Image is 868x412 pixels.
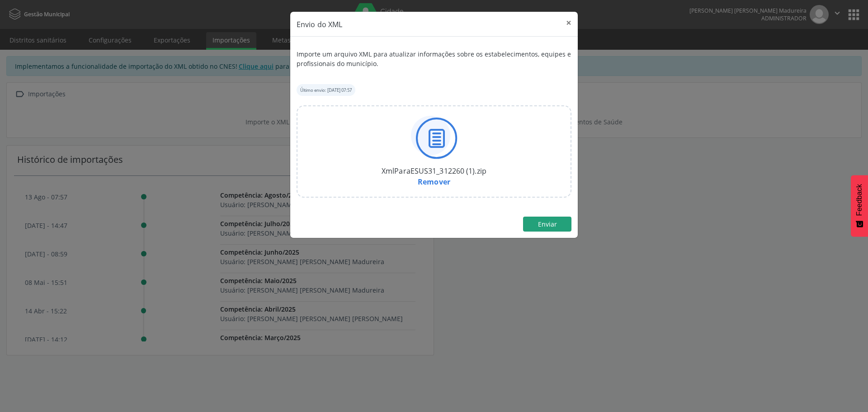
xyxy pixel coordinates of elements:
[418,177,450,187] a: Remover
[297,19,342,29] span: Envio do XML
[307,166,561,176] div: XmlParaESUS31_312260 (1).zip
[855,184,863,216] span: Feedback
[560,12,578,34] button: Close
[297,43,571,75] div: Importe um arquivo XML para atualizar informações sobre os estabelecimentos, equipes e profission...
[523,217,571,232] button: Enviar
[851,175,868,237] button: Feedback - Mostrar pesquisa
[538,220,557,228] span: Enviar
[300,87,352,93] small: Último envio: [DATE] 07:57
